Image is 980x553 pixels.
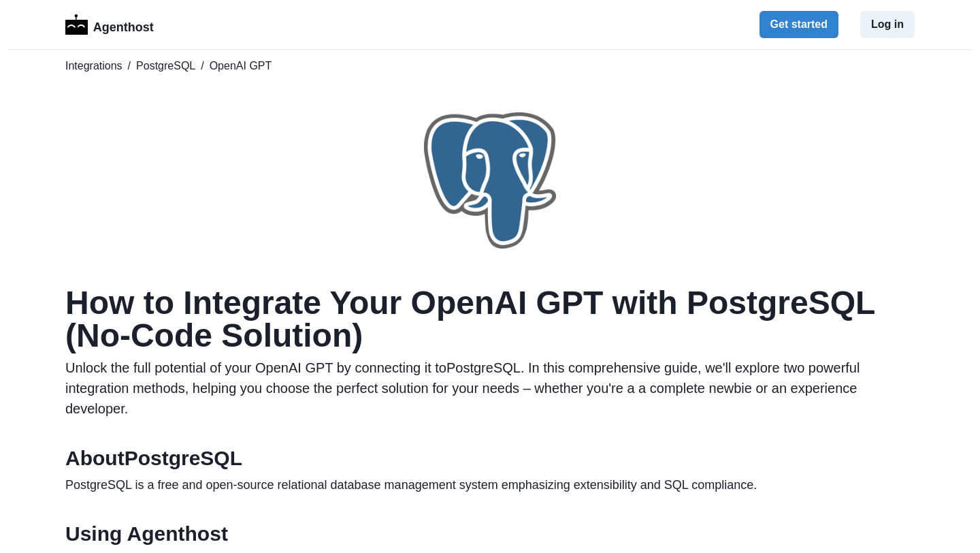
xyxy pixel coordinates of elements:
[65,13,154,37] a: LogoAgenthost
[210,58,272,74] span: OpenAI GPT
[759,11,838,38] button: Get started
[128,58,131,74] span: /
[65,358,915,419] p: Unlock the full potential of your OpenAI GPT by connecting it to PostgreSQL . In this comprehensi...
[65,58,122,74] a: Integrations
[860,11,915,38] button: Log in
[424,112,556,249] img: PostgreSQL logo for OpenAI GPT integration
[136,58,195,74] a: PostgreSQL
[65,522,915,546] h2: Using Agenthost
[201,58,203,74] span: /
[65,14,88,35] img: Logo
[65,476,915,494] p: PostgreSQL is a free and open-source relational database management system emphasizing extensibil...
[65,58,915,74] nav: breadcrumb
[93,13,154,37] p: Agenthost
[65,446,915,471] h2: About PostgreSQL
[65,287,915,352] h1: How to Integrate Your OpenAI GPT with PostgreSQL (No-Code Solution)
